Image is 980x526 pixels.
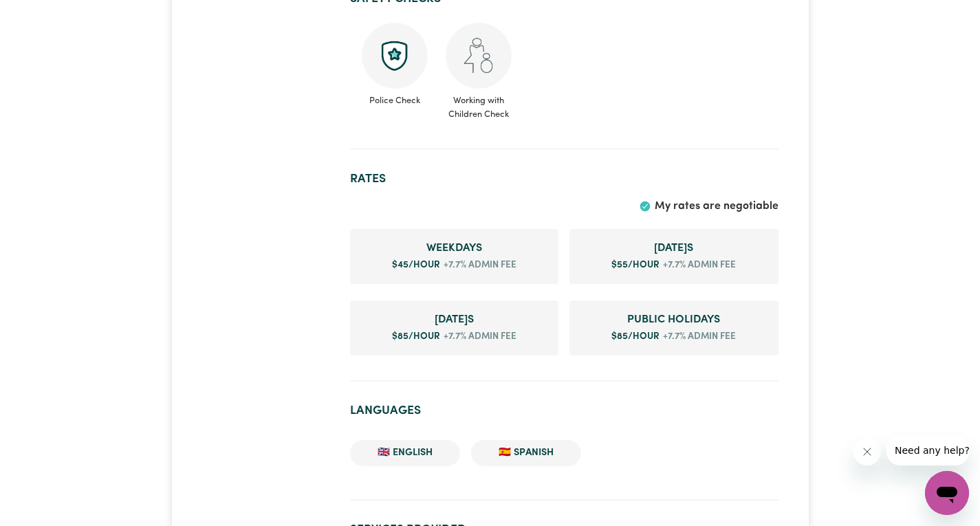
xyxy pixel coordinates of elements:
h2: Languages [350,404,778,418]
span: Public Holiday rate [580,311,767,328]
iframe: Message from company [886,435,969,465]
span: $ 85 /hour [392,332,440,341]
span: +7.7% admin fee [440,330,516,344]
span: $ 85 /hour [611,332,660,341]
span: Weekday rate [361,240,547,256]
li: 🇬🇧 English [350,440,460,466]
iframe: Button to launch messaging window [925,471,969,515]
span: +7.7% admin fee [440,259,516,272]
span: Need any help? [8,10,83,21]
span: +7.7% admin fee [660,259,736,272]
span: Sunday rate [361,311,547,328]
span: Working with Children Check [445,89,512,120]
span: $ 45 /hour [392,261,440,270]
img: Police check [362,23,428,89]
h2: Rates [350,172,778,186]
span: My rates are negotiable [655,201,778,212]
iframe: Close message [853,438,881,465]
img: Working with children check [446,23,512,89]
li: 🇪🇸 Spanish [471,440,581,466]
span: Saturday rate [580,240,767,256]
span: Police Check [361,89,428,107]
span: $ 55 /hour [611,261,660,270]
span: +7.7% admin fee [660,330,736,344]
